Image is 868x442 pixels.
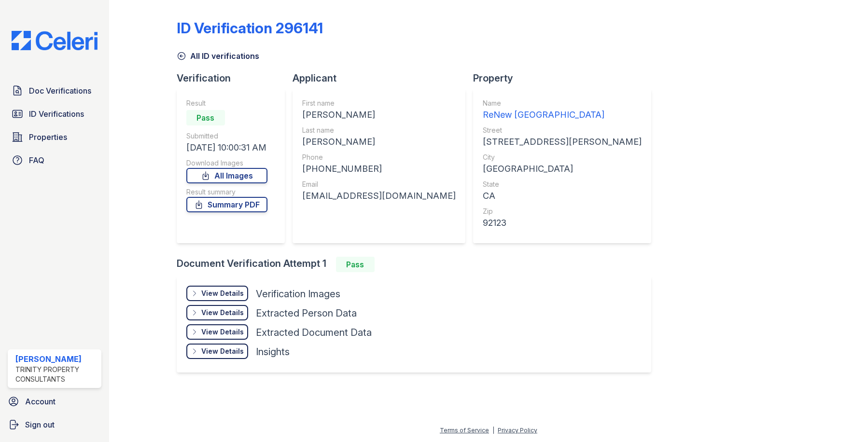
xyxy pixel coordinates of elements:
[256,287,340,301] div: Verification Images
[186,168,267,183] a: All Images
[483,152,642,162] div: City
[29,154,44,166] span: FAQ
[302,180,456,189] div: Email
[256,326,372,339] div: Extracted Document Data
[483,98,642,108] div: Name
[201,289,244,298] div: View Details
[492,427,494,434] div: |
[29,108,84,120] span: ID Verifications
[29,85,91,97] span: Doc Verifications
[256,345,290,359] div: Insights
[473,71,659,85] div: Property
[177,257,659,272] div: Document Verification Attempt 1
[336,257,375,272] div: Pass
[186,131,267,141] div: Submitted
[483,180,642,189] div: State
[177,19,323,37] div: ID Verification 296141
[4,392,105,411] a: Account
[4,31,105,50] img: CE_Logo_Blue-a8612792a0a2168367f1c8372b55b34899dd931a85d93a1a3d3e32e68fde9ad4.png
[302,98,456,108] div: First name
[186,187,267,197] div: Result summary
[15,365,98,384] div: Trinity Property Consultants
[498,427,537,434] a: Privacy Policy
[293,71,473,85] div: Applicant
[483,189,642,203] div: CA
[8,81,101,100] a: Doc Verifications
[8,127,101,147] a: Properties
[483,108,642,122] div: ReNew [GEOGRAPHIC_DATA]
[8,151,101,170] a: FAQ
[177,71,293,85] div: Verification
[256,306,357,320] div: Extracted Person Data
[15,353,98,365] div: [PERSON_NAME]
[201,308,244,318] div: View Details
[440,427,489,434] a: Terms of Service
[201,346,244,356] div: View Details
[25,419,55,430] span: Sign out
[302,189,456,203] div: [EMAIL_ADDRESS][DOMAIN_NAME]
[186,98,267,108] div: Result
[186,197,267,212] a: Summary PDF
[483,207,642,216] div: Zip
[302,125,456,135] div: Last name
[483,162,642,176] div: [GEOGRAPHIC_DATA]
[25,396,56,407] span: Account
[186,110,225,125] div: Pass
[302,108,456,122] div: [PERSON_NAME]
[29,131,67,143] span: Properties
[483,216,642,230] div: 92123
[302,135,456,149] div: [PERSON_NAME]
[483,125,642,135] div: Street
[177,50,259,62] a: All ID verifications
[302,162,456,176] div: [PHONE_NUMBER]
[186,158,267,168] div: Download Images
[186,141,267,154] div: [DATE] 10:00:31 AM
[4,415,105,434] a: Sign out
[483,98,642,122] a: Name ReNew [GEOGRAPHIC_DATA]
[8,104,101,124] a: ID Verifications
[483,135,642,149] div: [STREET_ADDRESS][PERSON_NAME]
[201,327,244,337] div: View Details
[302,152,456,162] div: Phone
